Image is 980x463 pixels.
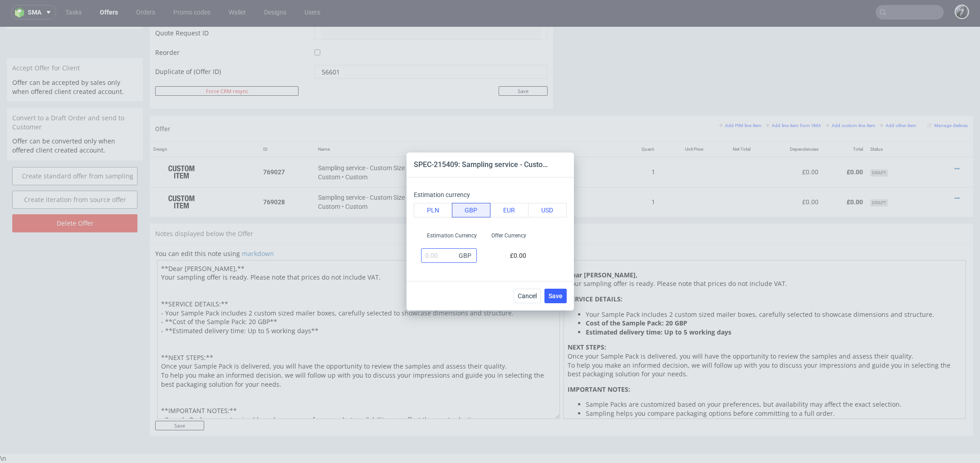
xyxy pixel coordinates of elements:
[157,233,560,392] textarea: **Dear [PERSON_NAME],** Your sampling offer is ready. Please note that prices do not include VAT....
[437,138,470,145] span: SPEC- 215409
[514,289,541,303] button: Cancel
[321,39,541,51] input: Only numbers
[159,134,204,157] img: ico-item-custom-a8f9c3db6a5631ce2f509e228e8b95abde266dc4376634de7b166047de09ff05.png
[414,203,452,217] button: PLN
[12,164,137,182] a: Create iteration from source offer
[155,99,170,106] span: Offer
[414,191,470,198] label: Estimation currency
[427,232,477,239] span: Estimation Currency
[155,222,968,394] div: You can edit this note using
[12,140,137,158] a: Create standard offer from sampling
[7,81,143,110] div: Convert to a Draft Order and send to Customer
[518,293,537,299] span: Cancel
[452,203,490,217] button: GBP
[822,160,867,190] td: £0.00
[510,252,526,259] span: £0.00
[619,160,659,190] td: 1
[421,248,477,263] input: 0.00
[318,166,616,184] div: Custom • Custom
[707,115,754,130] th: Net Total
[12,51,137,69] p: Offer can be accepted by sales only when offered client created account.
[260,115,314,130] th: ID
[491,232,526,239] span: Offer Currency
[263,172,285,179] strong: 769028
[619,130,659,160] td: 1
[457,249,475,262] span: GBP
[150,115,260,130] th: Design
[927,96,968,101] small: Manage dielines
[766,96,821,101] small: Add line item from VMA
[155,37,312,59] td: Duplicate of (Offer ID)
[870,172,888,180] span: Draft
[12,110,137,128] p: Offer can be converted only when offered client created account.
[499,59,548,69] input: Save
[659,115,707,130] th: Unit Price
[528,203,567,217] button: USD
[263,142,285,149] strong: 769027
[437,167,470,175] span: SPEC- 215410
[619,115,659,130] th: Quant.
[318,166,436,175] span: Sampling service - Custom Size Mailer Box
[870,143,888,150] span: Draft
[822,115,867,130] th: Total
[719,96,761,101] small: Add PIM line item
[754,130,822,160] td: £0.00
[826,96,875,101] small: Add custom line item
[150,197,973,217] div: Notes displayed below the Offer
[155,394,204,404] input: Save
[754,160,822,190] td: £0.00
[7,31,143,51] div: Accept Offer for Client
[155,20,312,38] td: Reorder
[12,187,137,206] input: Delete Offer
[754,115,822,130] th: Dependencies
[314,115,619,130] th: Name
[544,289,567,303] button: Save
[155,59,299,69] button: Force CRM resync
[318,137,436,146] span: Sampling service - Custom Size Mailer Box
[318,136,616,154] div: Custom • Custom
[159,164,204,187] img: ico-item-custom-a8f9c3db6a5631ce2f509e228e8b95abde266dc4376634de7b166047de09ff05.png
[414,160,550,170] header: SPEC-215409: Sampling service - Custom Size Mailer Box
[549,293,563,299] span: Save
[867,115,917,130] th: Status
[822,130,867,160] td: £0.00
[490,203,529,217] button: EUR
[880,96,916,101] small: Add other item
[242,222,274,231] a: markdown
